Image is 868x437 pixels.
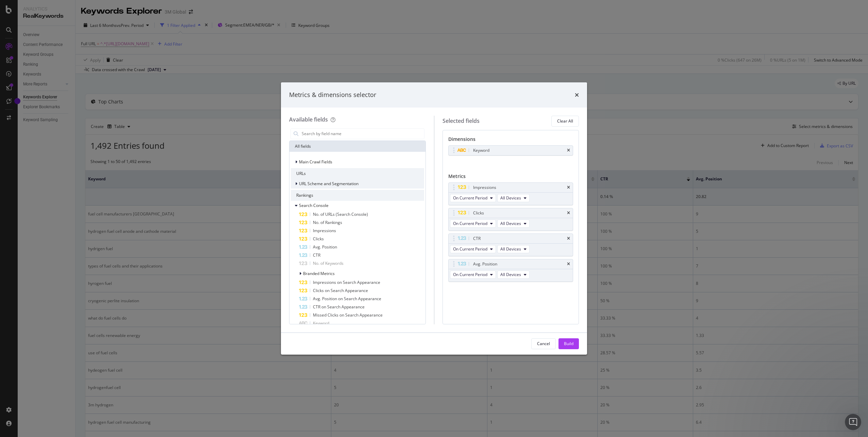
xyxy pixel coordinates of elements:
[448,173,573,182] div: Metrics
[313,260,344,266] span: No. of Keywords
[450,271,496,279] button: On Current Period
[473,210,484,216] div: Clicks
[567,148,570,152] div: times
[313,252,320,258] span: CTR
[289,91,376,99] div: Metrics & dimensions selector
[845,414,861,430] iframe: Intercom live chat
[473,184,496,191] div: Impressions
[313,312,383,318] span: Missed Clicks on Search Appearance
[500,246,521,252] span: All Devices
[448,259,573,282] div: Avg. PositiontimesOn Current PeriodAll Devices
[453,221,487,226] span: On Current Period
[301,129,424,139] input: Search by field name
[551,116,579,127] button: Clear All
[313,211,368,217] span: No. of URLs (Search Console)
[450,220,496,228] button: On Current Period
[313,296,381,302] span: Avg. Position on Search Appearance
[500,195,521,201] span: All Devices
[291,168,424,179] div: URLs
[537,341,550,346] div: Cancel
[453,246,487,252] span: On Current Period
[281,82,587,355] div: modal
[448,233,573,256] div: CTRtimesOn Current PeriodAll Devices
[473,261,497,268] div: Avg. Position
[299,181,358,187] span: URL Scheme and Segmentation
[289,116,328,123] div: Available fields
[497,245,530,253] button: All Devices
[443,117,480,125] div: Selected fields
[575,91,579,99] div: times
[289,141,425,152] div: All fields
[500,221,521,226] span: All Devices
[299,159,332,165] span: Main Crawl Fields
[558,338,579,349] button: Build
[473,235,481,242] div: CTR
[313,244,337,250] span: Avg. Position
[448,208,573,231] div: ClickstimesOn Current PeriodAll Devices
[313,279,380,285] span: Impressions on Search Appearance
[313,320,329,326] span: Keyword
[453,272,487,277] span: On Current Period
[497,220,530,228] button: All Devices
[303,271,335,276] span: Branded Metrics
[567,211,570,215] div: times
[450,245,496,253] button: On Current Period
[497,271,530,279] button: All Devices
[313,228,336,233] span: Impressions
[313,236,324,242] span: Clicks
[448,182,573,205] div: ImpressionstimesOn Current PeriodAll Devices
[567,237,570,241] div: times
[567,262,570,266] div: times
[313,288,368,293] span: Clicks on Search Appearance
[531,338,556,349] button: Cancel
[299,203,329,208] span: Search Console
[497,194,530,202] button: All Devices
[448,145,573,156] div: Keywordtimes
[473,147,489,154] div: Keyword
[313,304,365,310] span: CTR on Search Appearance
[450,194,496,202] button: On Current Period
[313,220,342,225] span: No. of Rankings
[453,195,487,201] span: On Current Period
[567,185,570,190] div: times
[448,136,573,145] div: Dimensions
[557,118,573,124] div: Clear All
[291,190,424,201] div: Rankings
[564,341,573,346] div: Build
[500,272,521,277] span: All Devices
